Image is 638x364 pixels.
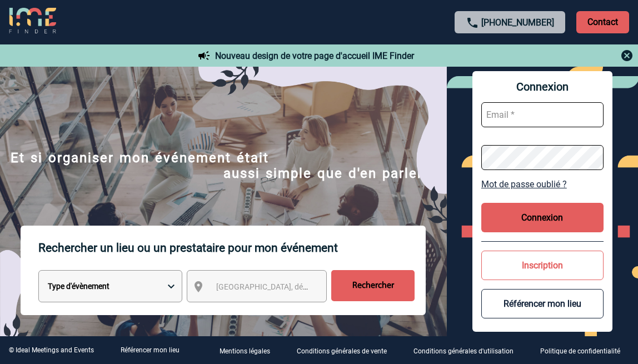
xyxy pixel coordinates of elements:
a: Mot de passe oublié ? [481,179,604,190]
a: Conditions générales de vente [288,345,405,356]
span: [GEOGRAPHIC_DATA], département, région... [216,282,371,291]
button: Connexion [481,203,604,232]
p: Contact [576,11,629,33]
p: Conditions générales de vente [297,347,387,355]
a: Référencer mon lieu [121,346,180,354]
button: Référencer mon lieu [481,289,604,318]
input: Rechercher [331,270,415,301]
p: Mentions légales [220,347,270,355]
p: Politique de confidentialité [540,347,620,355]
a: Conditions générales d'utilisation [405,345,531,356]
input: Email * [481,102,604,127]
a: Politique de confidentialité [531,345,638,356]
p: Rechercher un lieu ou un prestataire pour mon événement [38,226,415,270]
a: [PHONE_NUMBER] [481,17,554,28]
p: Conditions générales d'utilisation [413,347,514,355]
a: Mentions légales [211,345,288,356]
span: Connexion [481,80,604,93]
img: call-24-px.png [466,16,479,29]
button: Inscription [481,251,604,280]
div: © Ideal Meetings and Events [9,346,94,354]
